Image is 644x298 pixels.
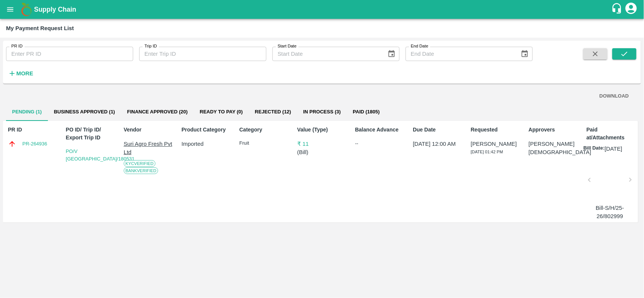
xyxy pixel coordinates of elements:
input: End Date [406,47,515,61]
a: Supply Chain [34,4,611,15]
label: Trip ID [144,43,157,49]
input: Enter Trip ID [139,47,266,61]
div: account of current user [624,2,638,17]
div: customer-support [611,3,624,16]
button: DOWNLOAD [596,90,632,103]
label: Start Date [278,43,297,49]
button: Rejected (12) [249,103,297,121]
input: Enter PR ID [6,47,133,61]
p: Bill-S/H/25-26/802999 [593,204,627,221]
button: Pending (1) [6,103,48,121]
input: Start Date [272,47,381,61]
p: Imported [181,140,231,148]
button: Choose date [518,47,532,61]
p: Vendor [124,126,173,134]
p: Value (Type) [297,126,347,134]
p: Approvers [529,126,578,134]
button: Choose date [384,47,399,61]
p: Category [239,126,289,134]
span: [DATE] 01:42 PM [471,150,503,154]
div: -- [355,140,404,147]
a: PR-264936 [22,140,47,148]
img: logo [19,2,34,17]
strong: More [16,70,33,76]
button: open drawer [2,1,19,18]
p: Balance Advance [355,126,404,134]
p: Fruit [239,140,289,147]
p: Requested [471,126,520,134]
p: Bill Date: [584,145,605,153]
p: Suri Agro Fresh Pvt Ltd [124,140,173,157]
p: Paid at/Attachments [587,126,636,142]
a: PO/V [GEOGRAPHIC_DATA]/180531 [66,148,134,162]
p: [PERSON_NAME] [471,140,520,148]
b: Supply Chain [34,6,76,13]
div: My Payment Request List [6,23,74,33]
button: More [6,67,35,80]
button: Paid (1805) [347,103,386,121]
p: PO ID/ Trip ID/ Export Trip ID [66,126,115,142]
p: [PERSON_NAME][DEMOGRAPHIC_DATA] [529,140,578,157]
p: ( Bill ) [297,148,347,156]
button: Business Approved (1) [48,103,121,121]
span: Bank Verified [124,167,158,174]
p: Product Category [181,126,231,134]
label: PR ID [11,43,23,49]
span: KYC Verified [124,160,155,167]
button: Finance Approved (20) [121,103,194,121]
label: End Date [411,43,428,49]
p: PR ID [8,126,57,134]
p: ₹ 11 [297,140,347,148]
button: In Process (3) [297,103,347,121]
button: Ready To Pay (0) [194,103,249,121]
p: Due Date [413,126,463,134]
p: [DATE] 12:00 AM [413,140,463,148]
p: [DATE] [605,145,622,153]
